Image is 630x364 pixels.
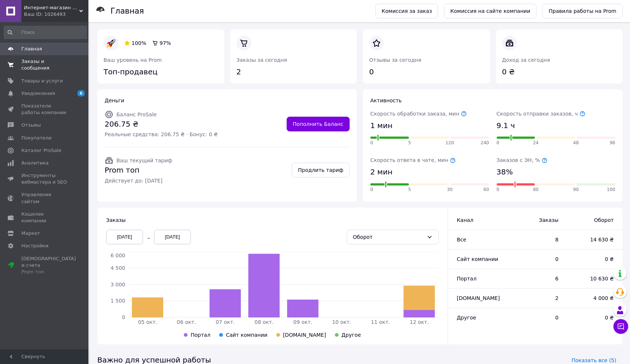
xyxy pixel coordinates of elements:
span: Деньги [105,98,124,103]
span: Баланс ProSale [116,112,157,117]
span: 8 [515,236,559,243]
span: [DEMOGRAPHIC_DATA] и счета [21,255,76,276]
a: Продлить тариф [292,163,350,177]
span: [DOMAIN_NAME] [283,332,326,338]
span: [DOMAIN_NAME] [457,295,500,301]
span: Prom топ [105,165,172,176]
span: Товары и услуги [21,78,63,84]
tspan: 07 окт. [216,319,235,325]
tspan: 6 000 [111,252,125,258]
span: Сайт компании [457,256,498,262]
div: Оборот [353,233,424,241]
span: Портал [190,332,210,338]
button: Чат с покупателем [613,319,628,334]
div: Prom топ [21,269,76,275]
span: 240 [481,140,489,146]
span: 0 [515,255,559,263]
span: 120 [445,140,454,146]
span: Аналитика [21,160,49,166]
tspan: 4 500 [111,265,125,271]
span: 10 630 ₴ [573,275,614,282]
div: [DATE] [106,230,143,244]
span: Настройки [21,243,48,249]
span: 6 [515,275,559,282]
span: 97% [160,40,171,46]
span: 100% [132,40,146,46]
a: Пополнить Баланс [287,117,350,131]
span: Реальные средства: 206.75 ₴ · Бонус: 0 ₴ [105,131,218,138]
div: [DATE] [154,230,191,244]
span: 14 630 ₴ [573,236,614,243]
span: Управление сайтом [21,191,68,205]
a: Комиссия за заказ [375,4,438,18]
span: 4 000 ₴ [573,294,614,302]
span: 100 [607,187,615,193]
span: Ваш текущий тариф [116,158,172,163]
input: Поиск [4,26,87,39]
span: 5 [408,140,411,146]
span: 0 [497,140,500,146]
tspan: 1 500 [111,298,125,304]
span: 5 [408,187,411,193]
tspan: 0 [122,314,125,320]
div: Ваш ID: 1026493 [24,11,88,18]
span: Скорость отправки заказов, ч [497,111,585,117]
span: 48 [573,140,579,146]
span: 2 [515,294,559,302]
tspan: 11 окт. [371,319,390,325]
span: Активность [370,98,402,103]
span: 80 [533,187,539,193]
a: Комиссия на сайте компании [444,4,536,18]
span: 96 [610,140,615,146]
span: Заказов с ЭН, % [497,157,547,163]
h1: Главная [111,7,144,15]
span: 2 мин [370,167,392,177]
tspan: 08 окт. [255,319,274,325]
span: 0 ₴ [573,314,614,321]
a: Правила работы на Prom [542,4,623,18]
span: Портал [457,276,477,282]
span: Скорость обработки заказа, мин [370,111,467,117]
span: 60 [483,187,489,193]
span: Другое [342,332,361,338]
span: Сайт компании [226,332,267,338]
span: Каталог ProSale [21,147,61,154]
span: Кошелек компании [21,211,68,224]
tspan: 05 окт. [138,319,157,325]
tspan: 3 000 [111,282,125,287]
span: Покупатели [21,135,52,141]
span: 38% [497,167,513,177]
span: Уведомления [21,90,55,97]
tspan: 06 окт. [177,319,196,325]
span: Маркет [21,230,40,237]
tspan: 09 окт. [293,319,312,325]
span: Отзывы [21,122,41,128]
span: Действует до: [DATE] [105,177,172,184]
span: Заказы [106,217,126,223]
span: Заказы и сообщения [21,58,68,71]
span: Другое [457,315,476,321]
span: 1 мин [370,120,392,131]
span: 0 [515,314,559,321]
tspan: 12 окт. [410,319,429,325]
span: 0 [370,140,373,146]
tspan: 10 окт. [332,319,351,325]
span: 0 [497,187,500,193]
span: 0 [370,187,373,193]
span: 90 [573,187,579,193]
span: 206.75 ₴ [105,119,218,130]
span: 24 [533,140,539,146]
span: 0 ₴ [573,255,614,263]
span: Канал [457,217,473,223]
span: 9.1 ч [497,120,515,131]
span: Скорость ответа в чате, мин [370,157,456,163]
span: Все [457,237,466,243]
span: 30 [447,187,452,193]
span: Интернет-магазин детских товаров «TOYS from USA» [24,4,79,11]
span: 6 [77,90,85,96]
span: Показатели работы компании [21,103,68,116]
span: Главная [21,46,42,52]
span: Оборот [573,216,614,224]
span: Инструменты вебмастера и SEO [21,172,68,185]
span: Показать все (5) [571,357,616,364]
